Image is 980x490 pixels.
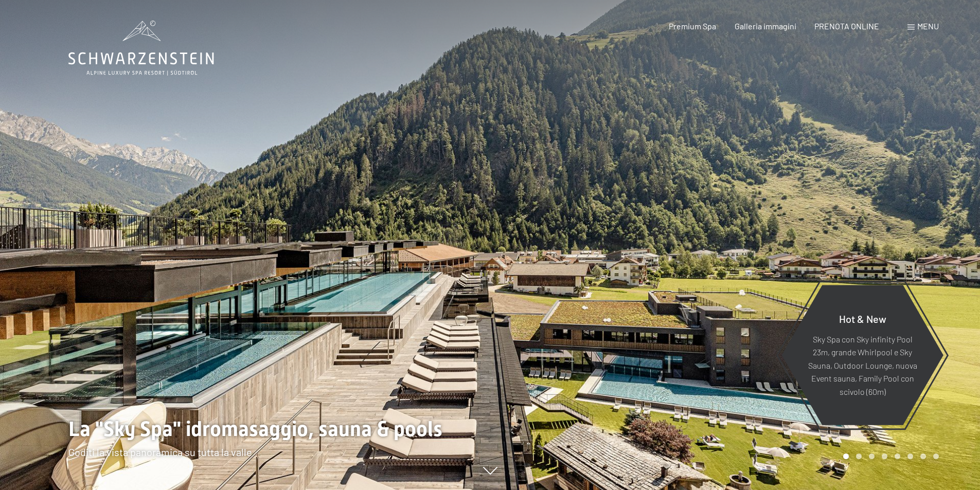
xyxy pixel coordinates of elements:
div: Carousel Page 8 [933,453,939,459]
div: Carousel Pagination [840,453,939,459]
div: Carousel Page 7 [920,453,926,459]
a: Hot & New Sky Spa con Sky infinity Pool 23m, grande Whirlpool e Sky Sauna, Outdoor Lounge, nuova ... [781,284,944,426]
div: Carousel Page 5 [895,453,900,459]
div: Carousel Page 4 [882,453,887,459]
div: Carousel Page 2 [856,453,862,459]
a: PRENOTA ONLINE [814,21,879,31]
span: Menu [917,21,939,31]
div: Carousel Page 1 (Current Slide) [843,453,849,459]
div: Carousel Page 3 [869,453,875,459]
p: Sky Spa con Sky infinity Pool 23m, grande Whirlpool e Sky Sauna, Outdoor Lounge, nuova Event saun... [807,332,918,398]
a: Premium Spa [669,21,716,31]
span: Hot & New [839,312,886,324]
div: Carousel Page 6 [907,453,913,459]
a: Galleria immagini [735,21,796,31]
